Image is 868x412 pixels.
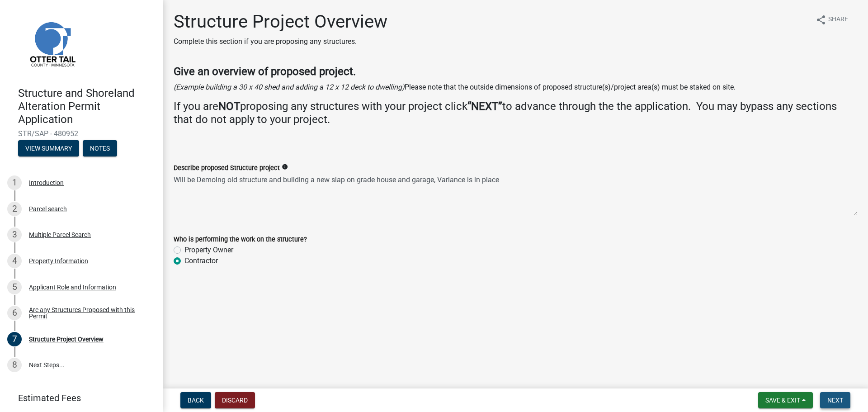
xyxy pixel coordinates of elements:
[820,392,850,408] button: Next
[174,237,307,243] label: Who is performing the work on the structure?
[7,254,22,268] div: 4
[218,100,240,113] strong: NOT
[29,284,116,290] div: Applicant Role and Information
[808,11,855,28] button: shareShare
[174,36,387,47] p: Complete this section if you are proposing any structures.
[18,9,86,77] img: Otter Tail County, Minnesota
[18,129,145,138] span: STR/SAP - 480952
[184,256,218,266] label: Contractor
[29,206,67,212] div: Parcel search
[180,392,211,408] button: Back
[174,82,857,93] p: Please note that the outside dimensions of proposed structure(s)/project area(s) must be staked o...
[467,100,502,113] strong: “NEXT”
[7,306,22,320] div: 6
[7,227,22,242] div: 3
[83,140,117,156] button: Notes
[7,389,148,407] a: Estimated Fees
[184,245,233,256] label: Property Owner
[188,397,204,404] span: Back
[827,397,843,404] span: Next
[174,11,387,33] h1: Structure Project Overview
[18,87,156,126] h4: Structure and Shoreland Alteration Permit Application
[765,397,800,404] span: Save & Exit
[828,14,848,25] span: Share
[7,332,22,346] div: 7
[174,65,356,78] strong: Give an overview of proposed project.
[18,146,79,153] wm-modal-confirm: Summary
[7,202,22,216] div: 2
[7,175,22,190] div: 1
[7,280,22,294] div: 5
[83,146,117,153] wm-modal-confirm: Notes
[29,180,64,186] div: Introduction
[758,392,813,408] button: Save & Exit
[29,336,104,342] div: Structure Project Overview
[215,392,255,408] button: Discard
[29,258,88,264] div: Property Information
[18,140,79,156] button: View Summary
[174,83,405,91] i: (Example building a 30 x 40 shed and adding a 12 x 12 deck to dwelling)
[174,100,857,126] h4: If you are proposing any structures with your project click to advance through the the applicatio...
[816,14,826,25] i: share
[29,232,91,238] div: Multiple Parcel Search
[29,307,148,319] div: Are any Structures Proposed with this Permit
[174,165,280,171] label: Describe proposed Structure project
[7,358,22,372] div: 8
[282,164,288,170] i: info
